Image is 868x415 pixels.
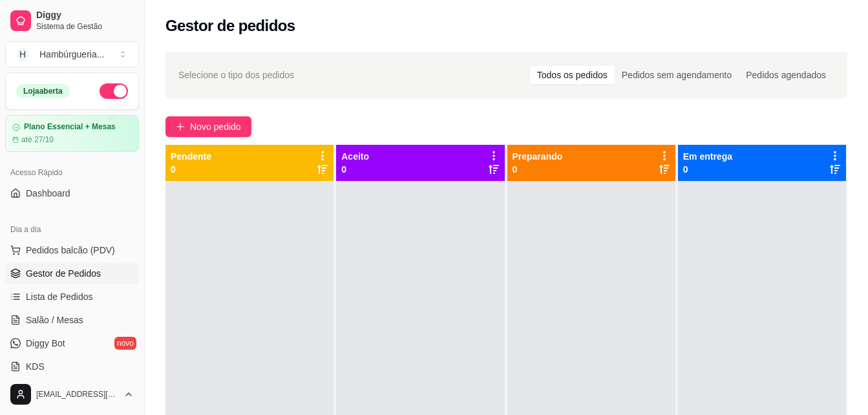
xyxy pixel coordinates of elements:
[36,389,118,399] span: [EMAIL_ADDRESS][DOMAIN_NAME]
[5,379,139,410] button: [EMAIL_ADDRESS][DOMAIN_NAME]
[341,163,369,176] p: 0
[26,360,45,373] span: KDS
[530,66,615,84] div: Todos os pedidos
[341,150,369,163] p: Aceito
[176,122,185,131] span: plus
[5,219,139,240] div: Dia a dia
[36,10,134,21] span: Diggy
[5,240,139,261] button: Pedidos balcão (PDV)
[26,187,70,200] span: Dashboard
[178,68,294,82] span: Selecione o tipo dos pedidos
[5,115,139,152] a: Plano Essencial + Mesasaté 27/10
[100,83,128,99] button: Alterar Status
[16,48,29,61] span: H
[513,163,563,176] p: 0
[5,162,139,183] div: Acesso Rápido
[683,163,732,176] p: 0
[26,244,115,257] span: Pedidos balcão (PDV)
[171,163,211,176] p: 0
[5,356,139,377] a: KDS
[39,48,104,61] div: Hambúrgueria ...
[5,5,139,36] a: DiggySistema de Gestão
[165,16,295,36] h2: Gestor de pedidos
[36,21,134,32] span: Sistema de Gestão
[5,333,139,354] a: Diggy Botnovo
[5,286,139,307] a: Lista de Pedidos
[24,122,116,132] article: Plano Essencial + Mesas
[26,314,83,326] span: Salão / Mesas
[26,290,93,303] span: Lista de Pedidos
[683,150,732,163] p: Em entrega
[5,41,139,67] button: Select a team
[16,84,70,98] div: Loja aberta
[5,310,139,330] a: Salão / Mesas
[739,66,833,84] div: Pedidos agendados
[26,267,101,280] span: Gestor de Pedidos
[513,150,563,163] p: Preparando
[5,263,139,284] a: Gestor de Pedidos
[171,150,211,163] p: Pendente
[26,337,65,350] span: Diggy Bot
[190,120,241,134] span: Novo pedido
[615,66,739,84] div: Pedidos sem agendamento
[5,183,139,204] a: Dashboard
[165,116,251,137] button: Novo pedido
[21,134,54,145] article: até 27/10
